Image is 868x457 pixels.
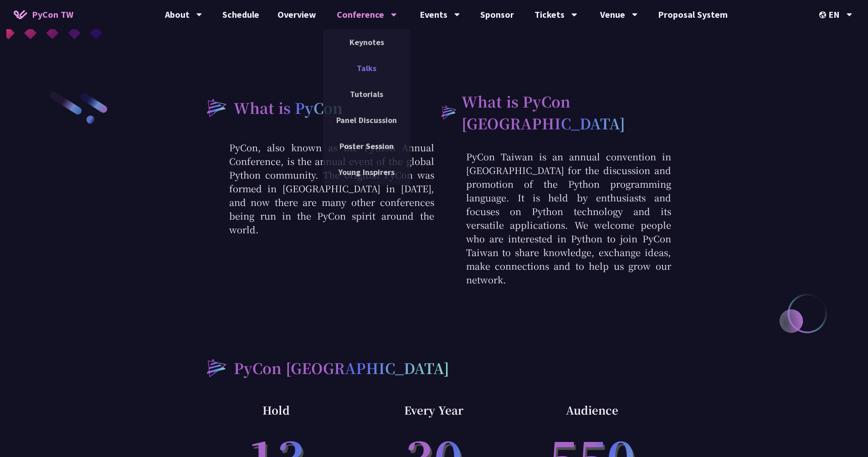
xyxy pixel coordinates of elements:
[197,141,434,236] p: PyCon, also known as the Python Annual Conference, is the annual event of the global Python commu...
[197,90,234,125] img: heading-bullet
[462,90,671,134] h2: What is PyCon [GEOGRAPHIC_DATA]
[323,31,411,53] a: Keynotes
[323,57,411,79] a: Talks
[32,8,73,21] span: PyCon TW
[819,11,828,18] img: Locale Icon
[234,97,343,118] h2: What is PyCon
[197,350,234,385] img: heading-bullet
[323,135,411,157] a: Poster Session
[14,10,27,19] img: Home icon of PyCon TW 2025
[323,83,411,105] a: Tutorials
[323,161,411,183] a: Young Inspirers
[434,150,671,287] p: PyCon Taiwan is an annual convention in [GEOGRAPHIC_DATA] for the discussion and promotion of the...
[5,3,82,26] a: PyCon TW
[323,109,411,131] a: Panel Discussion
[434,99,462,125] img: heading-bullet
[355,401,513,419] p: Every Year
[513,401,671,419] p: Audience
[197,401,355,419] p: Hold
[234,357,449,379] h2: PyCon [GEOGRAPHIC_DATA]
